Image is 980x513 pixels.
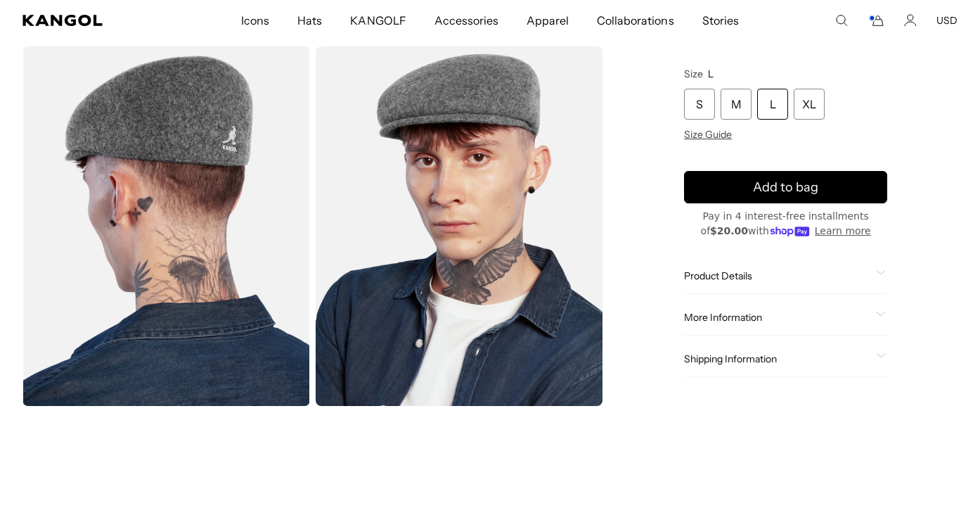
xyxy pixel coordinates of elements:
button: USD [936,14,958,27]
span: L [708,68,714,81]
summary: Search here [835,14,848,27]
button: Cart [868,14,884,27]
div: XL [794,89,825,120]
span: Product Details [684,270,870,283]
a: Kangol [22,15,159,26]
span: More Information [684,312,870,324]
div: M [721,89,752,120]
div: S [684,89,715,120]
a: Account [904,14,917,27]
span: Size Guide [684,129,732,141]
span: Shipping Information [684,353,870,366]
span: Size [684,68,703,81]
span: Add to bag [753,178,818,197]
div: L [757,89,788,120]
img: color-flannel [22,46,310,406]
img: flannel [316,46,603,406]
button: Add to bag [684,172,887,204]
